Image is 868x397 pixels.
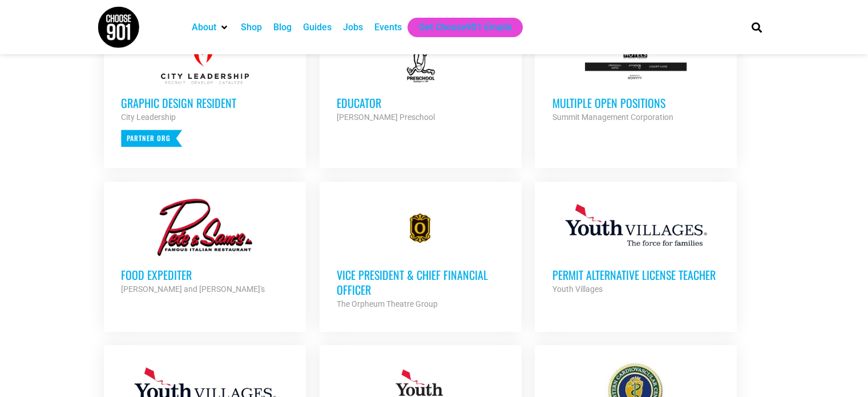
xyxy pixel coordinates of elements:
[121,95,289,110] h3: Graphic Design Resident
[320,182,522,328] a: Vice President & Chief Financial Officer The Orpheum Theatre Group
[337,267,504,297] h3: Vice President & Chief Financial Officer
[337,113,435,122] strong: [PERSON_NAME] Preschool
[343,21,363,34] a: Jobs
[273,21,292,34] a: Blog
[552,113,673,122] strong: Summit Management Corporation
[104,10,306,164] a: Graphic Design Resident City Leadership Partner Org
[747,18,766,37] div: Search
[121,284,265,294] strong: [PERSON_NAME] and [PERSON_NAME]'s
[337,299,438,308] strong: The Orpheum Theatre Group
[121,267,289,282] h3: Food Expediter
[303,21,332,34] a: Guides
[121,113,176,122] strong: City Leadership
[535,10,737,141] a: Multiple Open Positions Summit Management Corporation
[337,95,504,110] h3: Educator
[104,182,306,313] a: Food Expediter [PERSON_NAME] and [PERSON_NAME]'s
[186,18,732,37] nav: Main nav
[535,182,737,313] a: Permit Alternative License Teacher Youth Villages
[552,95,720,110] h3: Multiple Open Positions
[419,21,511,34] a: Get Choose901 Emails
[241,21,262,34] a: Shop
[320,10,522,141] a: Educator [PERSON_NAME] Preschool
[186,18,235,37] div: About
[552,267,720,282] h3: Permit Alternative License Teacher
[552,284,602,294] strong: Youth Villages
[121,130,182,147] p: Partner Org
[192,21,216,34] a: About
[374,21,402,34] a: Events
